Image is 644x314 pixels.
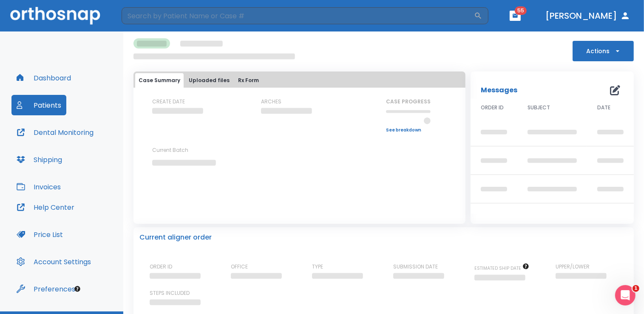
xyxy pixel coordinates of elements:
button: Dental Monitoring [11,122,99,143]
span: DATE [597,104,610,111]
p: CREATE DATE [152,98,185,106]
span: 1 [633,285,639,292]
p: Current Batch [152,146,229,154]
button: Patients [11,95,66,115]
div: Tooltip anchor [74,285,81,293]
button: Price List [11,224,68,245]
button: Preferences [11,279,80,299]
p: Messages [481,85,517,95]
p: ORDER ID [150,263,172,271]
span: SUBJECT [528,104,550,111]
button: Help Center [11,197,79,217]
a: See breakdown [386,128,431,133]
p: Current aligner order [139,232,212,243]
button: Dashboard [11,68,76,88]
p: SUBMISSION DATE [393,263,438,271]
button: Uploaded files [185,73,233,88]
button: Rx Form [235,73,262,88]
div: tabs [135,73,464,88]
p: UPPER/LOWER [556,263,590,271]
button: Shipping [11,149,67,170]
iframe: Intercom live chat [615,285,635,305]
p: OFFICE [231,263,248,271]
span: The date will be available after approving treatment plan [474,265,529,271]
img: Orthosnap [10,7,100,24]
input: Search by Patient Name or Case # [122,7,474,24]
button: Invoices [11,177,66,197]
p: CASE PROGRESS [386,98,431,106]
button: Case Summary [135,73,184,88]
button: Account Settings [11,251,96,272]
button: Actions [573,41,634,61]
p: ARCHES [261,98,281,106]
p: TYPE [312,263,323,271]
span: 55 [515,6,527,15]
p: STEPS INCLUDED [150,289,190,297]
button: [PERSON_NAME] [542,8,634,23]
span: ORDER ID [481,104,504,111]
